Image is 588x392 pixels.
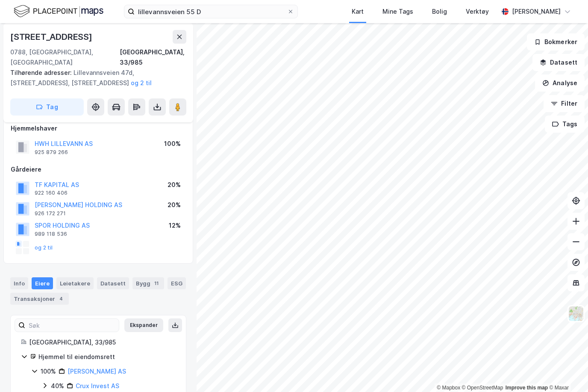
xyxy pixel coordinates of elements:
[97,277,129,289] div: Datasett
[29,337,176,347] div: [GEOGRAPHIC_DATA], 33/985
[527,33,585,50] button: Bokmerker
[532,54,585,71] button: Datasett
[568,306,584,322] img: Z
[466,6,489,17] div: Verktøy
[10,68,179,88] div: Lillevannsveien 47d, [STREET_ADDRESS], [STREET_ADDRESS]
[135,5,287,18] input: Søk på adresse, matrikkel, gårdeiere, leietakere eller personer
[535,74,585,92] button: Analyse
[25,319,119,332] input: Søk
[545,351,588,392] div: Kontrollprogram for chat
[35,231,67,238] div: 989 118 536
[35,210,66,217] div: 926 172 271
[32,277,53,289] div: Eiere
[11,164,186,175] div: Gårdeiere
[152,279,161,288] div: 11
[10,30,94,44] div: [STREET_ADDRESS]
[168,180,181,190] div: 20%
[432,6,447,17] div: Bolig
[10,277,28,289] div: Info
[382,6,413,17] div: Mine Tags
[545,116,585,133] button: Tags
[10,98,84,116] button: Tag
[462,385,503,391] a: OpenStreetMap
[545,351,588,392] iframe: Chat Widget
[132,277,164,289] div: Bygg
[10,69,73,76] span: Tilhørende adresser:
[35,149,68,156] div: 925 879 266
[35,190,68,196] div: 922 160 406
[169,220,181,231] div: 12%
[51,381,64,391] div: 40%
[124,318,163,332] button: Ekspander
[437,385,460,391] a: Mapbox
[41,366,56,377] div: 100%
[168,277,186,289] div: ESG
[76,382,119,389] a: Crux Invest AS
[168,200,181,210] div: 20%
[14,4,103,19] img: logo.f888ab2527a4732fd821a326f86c7f29.svg
[544,95,585,112] button: Filter
[68,368,126,375] a: [PERSON_NAME] AS
[352,6,364,17] div: Kart
[512,6,561,17] div: [PERSON_NAME]
[10,47,120,68] div: 0788, [GEOGRAPHIC_DATA], [GEOGRAPHIC_DATA]
[56,277,94,289] div: Leietakere
[11,123,186,134] div: Hjemmelshaver
[120,47,186,68] div: [GEOGRAPHIC_DATA], 33/985
[164,139,181,149] div: 100%
[506,385,548,391] a: Improve this map
[10,293,69,305] div: Transaksjoner
[57,294,65,303] div: 4
[38,352,176,362] div: Hjemmel til eiendomsrett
